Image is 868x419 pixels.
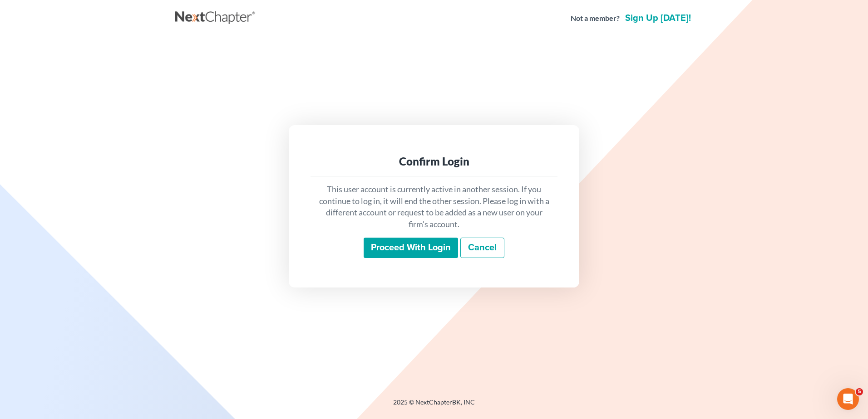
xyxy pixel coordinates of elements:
[571,13,620,24] strong: Not a member?
[175,398,693,414] div: 2025 © NextChapterBK, INC
[856,388,863,395] span: 5
[837,388,859,410] iframe: Intercom live chat
[318,184,550,230] p: This user account is currently active in another session. If you continue to log in, it will end ...
[364,238,458,258] input: Proceed with login
[623,14,693,23] a: Sign up [DATE]!
[318,154,550,169] div: Confirm Login
[460,238,504,258] a: Cancel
